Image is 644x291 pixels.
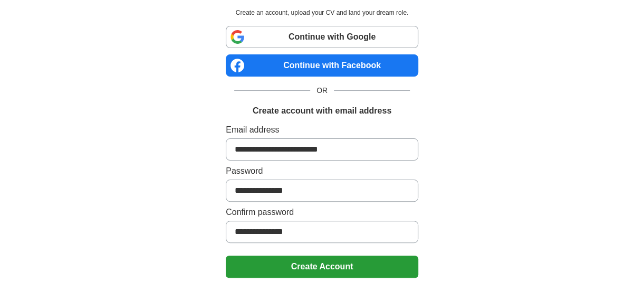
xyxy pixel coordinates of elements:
[228,8,416,17] p: Create an account, upload your CV and land your dream role.
[253,105,391,117] h1: Create account with email address
[226,256,418,278] button: Create Account
[226,206,418,219] label: Confirm password
[226,54,418,77] a: Continue with Facebook
[226,26,418,48] a: Continue with Google
[310,85,334,96] span: OR
[226,124,418,136] label: Email address
[226,165,418,177] label: Password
